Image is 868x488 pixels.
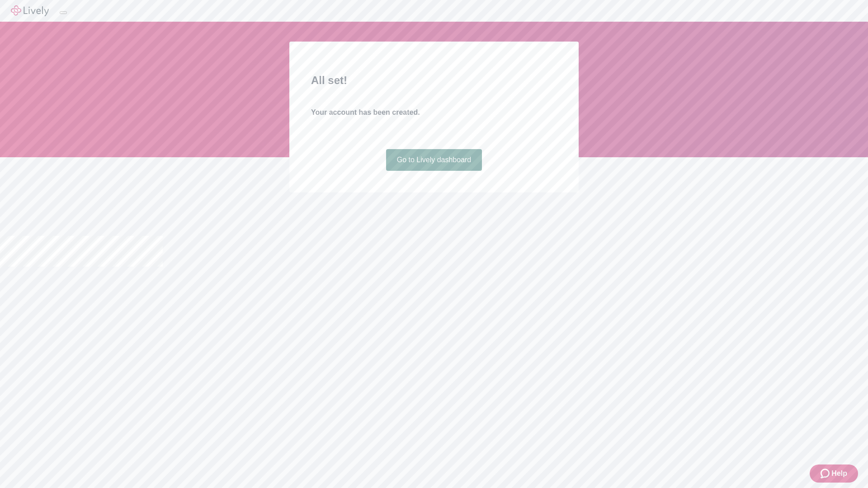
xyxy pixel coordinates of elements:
[311,107,557,118] h4: Your account has been created.
[11,5,49,16] img: Lively
[821,468,831,479] svg: Zendesk support icon
[386,149,482,171] a: Go to Lively dashboard
[810,465,858,483] button: Zendesk support iconHelp
[311,72,557,89] h2: All set!
[831,468,847,479] span: Help
[60,11,67,14] button: Log out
